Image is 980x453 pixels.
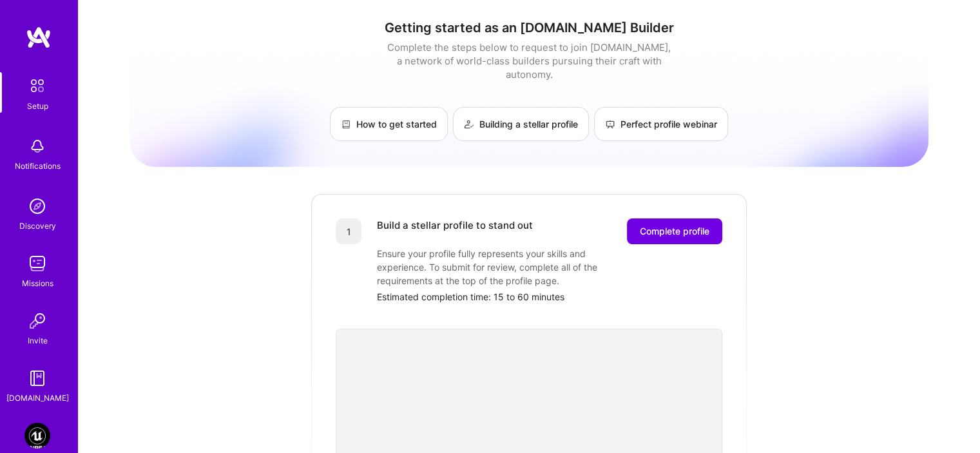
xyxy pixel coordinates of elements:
img: logo [26,26,52,49]
div: [DOMAIN_NAME] [6,391,69,405]
a: User Avatar [21,423,53,448]
img: Perfect profile webinar [605,119,615,130]
span: Complete profile [640,225,709,238]
div: Ensure your profile fully represents your skills and experience. To submit for review, complete a... [377,247,635,287]
div: Missions [22,276,53,290]
div: Estimated completion time: 15 to 60 minutes [377,290,722,304]
a: Building a stellar profile [453,107,589,141]
div: 1 [336,218,361,244]
a: Perfect profile webinar [594,107,728,141]
div: Build a stellar profile to stand out [377,218,533,244]
div: Discovery [19,219,56,233]
h1: Getting started as an [DOMAIN_NAME] Builder [130,20,928,35]
img: How to get started [341,119,351,130]
img: teamwork [24,251,50,276]
button: Complete profile [627,218,722,244]
img: setup [24,72,51,99]
div: Setup [27,99,48,113]
div: Invite [28,334,48,347]
img: User Avatar [24,423,50,448]
div: Complete the steps below to request to join [DOMAIN_NAME], a network of world-class builders purs... [384,41,674,81]
img: Invite [24,308,50,334]
div: Notifications [15,159,61,173]
img: bell [24,133,50,159]
img: discovery [24,193,50,219]
img: guide book [24,365,50,391]
a: How to get started [330,107,448,141]
img: Building a stellar profile [464,119,474,130]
